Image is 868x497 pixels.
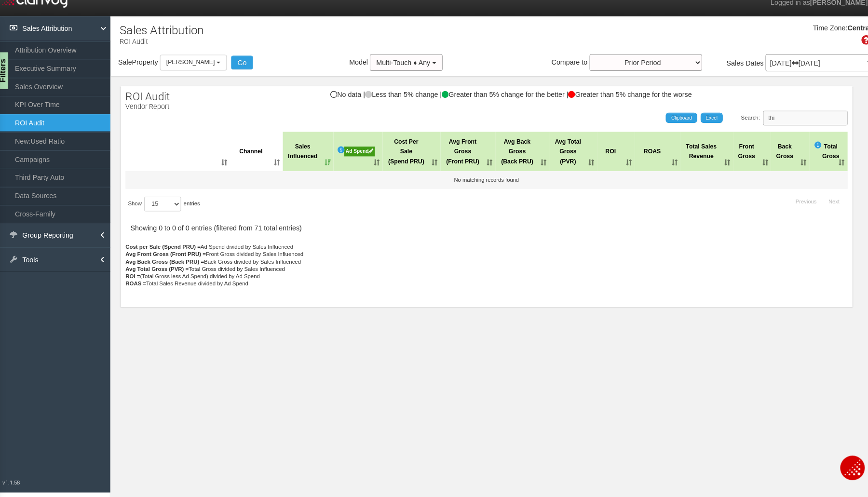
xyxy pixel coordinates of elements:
[330,138,378,177] th: To enable cost entry interface, select a single property and a single month" data-trigger="hover"...
[489,138,542,177] th: Avg BackGross (Back PRU): activate to sort column ascending
[661,122,681,127] span: Clipboard
[120,32,203,45] h1: Sales Attribution
[851,65,859,80] a: ▼
[722,138,759,177] th: FrontGross: activate to sort column ascending
[366,62,437,79] button: Multi-Touch ♦ Any
[120,42,203,54] p: ROI Audit
[625,138,670,177] th: ROAS: activate to sort column ascending
[144,202,180,216] select: Showentries
[435,138,489,177] th: Avg FrontGross (Front PRU): activate to sort column ascending
[128,202,199,216] label: Show entries
[126,225,304,244] div: Showing 0 to 0 of 0 entries (filtered from 71 total entries)
[751,118,834,132] input: Search:
[542,138,589,177] th: Avg TotalGross (PVR): activate to sort column ascending
[280,138,330,177] th: Sales Influenced: activate to sort column ascending
[229,138,280,177] th: Channel: activate to sort column ascending
[798,8,854,15] span: [PERSON_NAME]
[160,63,225,78] button: [PERSON_NAME]
[809,148,826,167] span: Total Gross
[734,67,752,75] span: Dates
[759,8,797,15] span: Logged in as
[656,120,687,130] a: Clipboard
[758,67,855,74] p: [DATE] [DATE]
[372,67,425,74] span: Multi-Touch ♦ Any
[751,0,868,24] a: Logged in as[PERSON_NAME]
[126,255,204,261] strong: Avg Front Gross (Front PRU) =
[126,263,203,269] strong: Avg Back Gross (Back PRU) =
[340,153,370,162] div: Ad Spend
[121,98,839,115] div: No data | Less than 5% change | Greater than 5% change for the better | Greater than 5% change fo...
[126,98,169,110] span: ROI Audit
[811,200,831,214] a: Next
[126,248,200,254] strong: Cost per Sale (Spend PRU) =
[695,122,706,127] span: Excel
[378,138,435,177] th: Cost Per Sale (Spend PRU): activate to sort column ascending
[126,110,169,117] p: Vendor Report
[730,118,834,132] label: Search:
[797,32,834,42] div: Time Zone:
[834,32,857,42] div: Central
[119,66,132,74] span: Sale
[797,138,834,177] th: <i style="position:absolute;font-size:14px;z-index:100;color:#2f9fe0" tooltip="" data-toggle="pop...
[589,138,626,177] th: ROI: activate to sort column ascending
[166,67,214,73] span: [PERSON_NAME]
[126,277,140,283] strong: ROI =
[126,177,834,194] td: No matching records found
[126,248,834,306] p: Ad Spend divided by Sales Influenced Front Gross divided by Sales Influenced Back Gross divided b...
[690,120,712,130] a: Excel
[778,200,809,214] a: Previous
[716,67,732,75] span: Sales
[126,284,146,290] strong: ROAS =
[126,138,229,177] th: : activate to sort column ascending
[670,138,722,177] th: Total SalesRevenue: activate to sort column ascending
[230,64,251,77] button: Go
[126,270,188,276] strong: Avg Total Gross (PVR) =
[759,138,797,177] th: BackGross: activate to sort column ascending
